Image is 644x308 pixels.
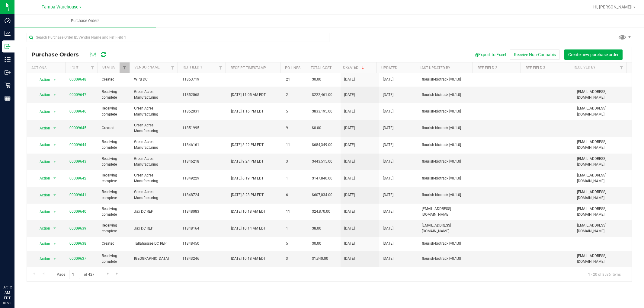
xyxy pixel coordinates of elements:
[231,256,266,262] span: [DATE] 10:18 AM EDT
[134,122,175,134] span: Green Acres Manufacturing
[216,62,226,73] a: Filter
[27,33,329,42] input: Search Purchase Order ID, Vendor Name and Ref Field 1
[34,174,50,183] span: Action
[286,241,305,246] span: 5
[182,176,224,181] span: 11849229
[383,125,393,131] span: [DATE]
[312,176,332,181] span: $147,840.00
[286,226,305,231] span: 1
[70,65,78,69] a: PO #
[69,176,86,180] a: 00009642
[5,95,11,101] inline-svg: Reports
[383,142,393,148] span: [DATE]
[478,66,497,70] a: Ref Field 2
[51,157,58,166] span: select
[69,109,86,113] a: 00009646
[102,241,127,246] span: Created
[312,256,328,262] span: $1,340.00
[564,49,623,60] button: Create new purchase order
[422,159,473,164] span: flourish-biotrack [v0.1.0]
[34,124,50,132] span: Action
[102,77,127,82] span: Created
[134,241,175,246] span: Tallahassee DC REP
[69,193,86,197] a: 00009641
[383,226,393,231] span: [DATE]
[422,223,473,234] span: [EMAIL_ADDRESS][DOMAIN_NAME]
[383,159,393,164] span: [DATE]
[102,253,127,265] span: Receiving complete
[102,89,127,100] span: Receiving complete
[51,141,58,149] span: select
[51,208,58,216] span: select
[312,192,332,198] span: $607,034.00
[381,66,397,70] a: Updated
[383,256,393,262] span: [DATE]
[577,89,628,100] span: [EMAIL_ADDRESS][DOMAIN_NAME]
[286,256,305,262] span: 3
[182,109,224,114] span: 11852031
[51,90,58,99] span: select
[312,209,330,214] span: $24,870.00
[312,159,332,164] span: $443,515.00
[103,270,112,278] a: Go to the next page
[383,192,393,198] span: [DATE]
[69,256,86,261] a: 00009637
[5,43,11,49] inline-svg: Inbound
[134,226,175,231] span: Jax DC REP
[577,173,628,184] span: [EMAIL_ADDRESS][DOMAIN_NAME]
[134,209,175,214] span: Jax DC REP
[422,142,473,148] span: flourish-biotrack [v0.1.0]
[51,191,58,199] span: select
[344,125,355,131] span: [DATE]
[344,142,355,148] span: [DATE]
[344,256,355,262] span: [DATE]
[231,176,264,181] span: [DATE] 6:19 PM EDT
[134,89,175,100] span: Green Acres Manufacturing
[422,176,473,181] span: flourish-biotrack [v0.1.0]
[52,270,99,279] span: Page of 427
[5,30,11,37] inline-svg: Analytics
[526,66,545,70] a: Ref Field 3
[577,253,628,265] span: [EMAIL_ADDRESS][DOMAIN_NAME]
[134,173,175,184] span: Green Acres Manufacturing
[583,270,626,279] span: 1 - 20 of 8536 items
[134,77,175,82] span: WPB DC
[577,156,628,167] span: [EMAIL_ADDRESS][DOMAIN_NAME]
[422,109,473,114] span: flourish-biotrack [v0.1.0]
[168,62,178,73] a: Filter
[69,270,80,279] input: 1
[383,209,393,214] span: [DATE]
[69,93,86,97] a: 00009647
[231,159,264,164] span: [DATE] 9:24 PM EDT
[63,18,108,24] span: Purchase Orders
[422,125,473,131] span: flourish-biotrack [v0.1.0]
[51,75,58,84] span: select
[34,75,50,84] span: Action
[182,92,224,98] span: 11852065
[383,241,393,246] span: [DATE]
[344,159,355,164] span: [DATE]
[422,192,473,198] span: flourish-biotrack [v0.1.0]
[34,240,50,248] span: Action
[383,109,393,114] span: [DATE]
[577,223,628,234] span: [EMAIL_ADDRESS][DOMAIN_NAME]
[286,77,305,82] span: 21
[422,256,473,262] span: flourish-biotrack [v0.1.0]
[312,92,332,98] span: $222,461.00
[102,173,127,184] span: Receiving complete
[182,125,224,131] span: 11851995
[31,51,85,58] span: Purchase Orders
[286,142,305,148] span: 11
[102,65,115,69] a: Status
[69,143,86,147] a: 00009644
[617,62,626,73] a: Filter
[69,126,86,130] a: 00009645
[134,256,175,262] span: [GEOGRAPHIC_DATA]
[34,255,50,263] span: Action
[134,189,175,201] span: Green Acres Manufacturing
[102,156,127,167] span: Receiving complete
[69,226,86,230] a: 00009639
[231,142,264,148] span: [DATE] 8:22 PM EDT
[120,62,130,73] a: Filter
[574,65,595,69] a: Received By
